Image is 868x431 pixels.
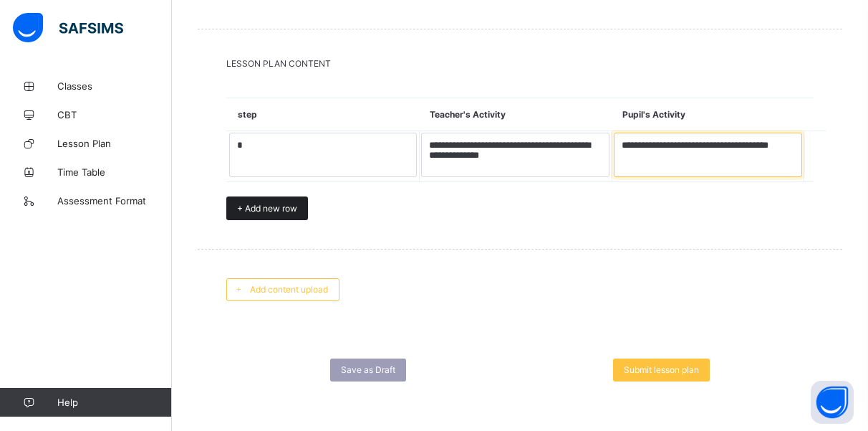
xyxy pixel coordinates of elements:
[57,195,172,207] span: Assessment Format
[624,364,699,375] span: Submit lesson plan
[419,98,612,131] th: Teacher's Activity
[57,397,171,408] span: Help
[226,58,814,69] span: LESSON PLAN CONTENT
[341,364,395,375] span: Save as Draft
[13,13,123,43] img: safsims
[811,381,854,424] button: Open asap
[57,166,172,178] span: Time Table
[57,80,172,92] span: Classes
[57,109,172,120] span: CBT
[57,138,172,149] span: Lesson Plan
[237,203,297,214] span: + Add new row
[612,98,804,131] th: Pupil's Activity
[227,98,420,131] th: step
[250,284,328,295] span: Add content upload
